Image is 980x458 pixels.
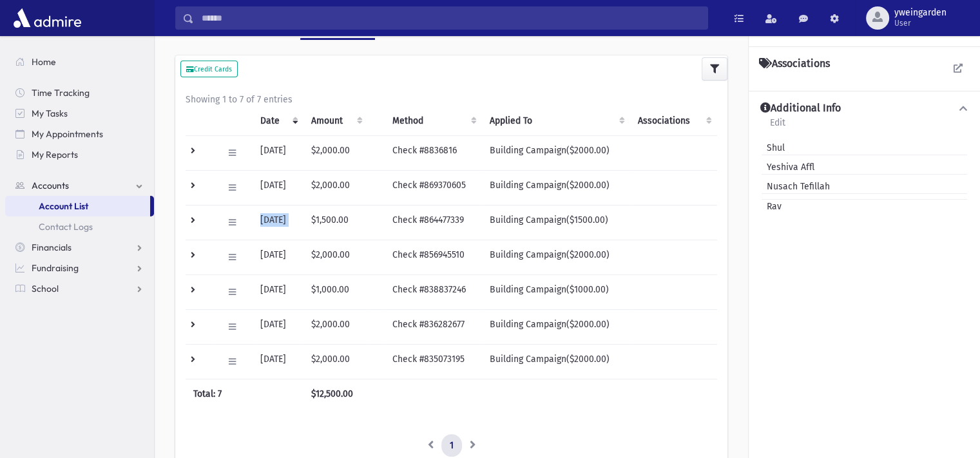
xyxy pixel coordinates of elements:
td: $2,000.00 [303,135,368,170]
td: [DATE] [253,205,303,240]
small: Credit Cards [186,65,232,73]
a: Financials [5,237,154,258]
span: Financials [32,242,72,253]
td: Check #8836816 [385,135,482,170]
span: Time Tracking [32,87,90,99]
a: My Tasks [5,103,154,124]
h4: Associations [759,57,830,70]
td: Building Campaign($2000.00) [482,240,630,274]
th: Applied To: activate to sort column ascending [482,106,630,136]
th: Amount: activate to sort column ascending [303,106,368,136]
div: Showing 1 to 7 of 7 entries [186,93,717,106]
td: Check #856945510 [385,240,482,274]
td: Building Campaign($2000.00) [482,135,630,170]
td: Building Campaign($2000.00) [482,309,630,344]
a: School [5,278,154,299]
td: Check #836282677 [385,309,482,344]
span: School [32,283,59,294]
td: [DATE] [253,170,303,205]
td: Building Campaign($2000.00) [482,344,630,379]
td: [DATE] [253,344,303,379]
td: $2,000.00 [303,309,368,344]
span: Nusach Tefillah [762,180,830,193]
span: User [894,18,946,28]
th: Associations: activate to sort column ascending [630,106,717,136]
th: Total: 7 [186,379,303,408]
span: My Reports [32,149,78,160]
span: Account List [39,200,88,212]
span: Shul [762,141,785,155]
td: $2,000.00 [303,170,368,205]
a: Edit [769,115,786,138]
a: Home [5,52,154,72]
span: Contact Logs [39,221,93,233]
td: [DATE] [253,240,303,274]
span: Yeshiva Affl [762,160,814,174]
th: Date: activate to sort column ascending [253,106,303,136]
a: My Reports [5,144,154,165]
input: Search [194,6,707,30]
img: AdmirePro [10,5,84,31]
td: Building Campaign($1500.00) [482,205,630,240]
td: $1,000.00 [303,274,368,309]
span: My Appointments [32,128,103,140]
td: $2,000.00 [303,344,368,379]
span: Fundraising [32,262,79,274]
a: Accounts [5,175,154,196]
span: Accounts [32,180,69,191]
td: Building Campaign($1000.00) [482,274,630,309]
a: Fundraising [5,258,154,278]
span: My Tasks [32,108,68,119]
td: $2,000.00 [303,240,368,274]
h4: Additional Info [760,102,841,115]
td: Check #838837246 [385,274,482,309]
td: [DATE] [253,135,303,170]
a: Contact Logs [5,216,154,237]
a: Time Tracking [5,82,154,103]
td: $1,500.00 [303,205,368,240]
td: Check #835073195 [385,344,482,379]
td: Check #864477339 [385,205,482,240]
td: Check #869370605 [385,170,482,205]
a: Account List [5,196,150,216]
span: Home [32,56,56,68]
a: 1 [441,434,462,457]
td: [DATE] [253,309,303,344]
button: Additional Info [759,102,970,115]
a: My Appointments [5,124,154,144]
td: Building Campaign($2000.00) [482,170,630,205]
button: Credit Cards [180,61,238,77]
th: $12,500.00 [303,379,368,408]
td: [DATE] [253,274,303,309]
th: Method: activate to sort column ascending [385,106,482,136]
span: yweingarden [894,8,946,18]
span: Rav [762,200,782,213]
